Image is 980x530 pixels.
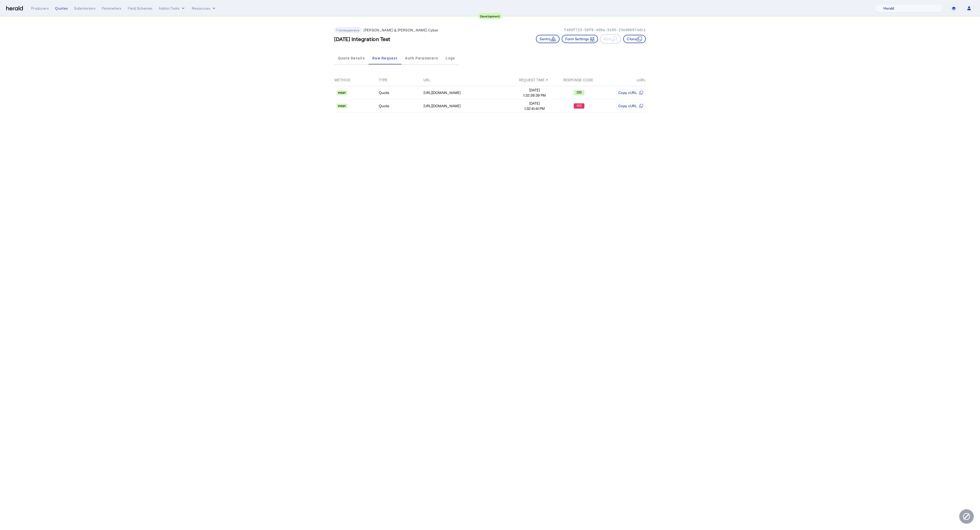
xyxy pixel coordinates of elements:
[192,6,217,11] button: Resources dropdown menu
[159,6,186,11] button: internal dropdown menu
[536,35,560,43] button: Sentry
[379,74,423,86] th: TYPE
[623,35,646,43] button: Clone
[513,101,556,106] span: [DATE]
[339,28,359,32] span: Unresponsive
[576,91,582,94] text: 200
[379,86,423,99] td: Quote
[31,6,49,11] div: Producers
[372,56,398,60] span: Raw Request
[601,74,646,86] th: cURL
[616,103,646,109] button: Copy cURL
[55,6,68,11] div: Quotes
[576,104,582,108] text: 400
[334,74,379,86] th: METHOD
[364,28,438,33] p: [PERSON_NAME] & [PERSON_NAME] Cyber
[513,88,556,93] span: [DATE]
[405,56,438,60] span: Auth Parameters
[512,74,557,86] th: REQUEST TIME
[478,13,502,19] div: Development
[513,93,556,98] span: 1:32:39:39 PM
[562,35,598,43] button: Form Settings
[546,78,548,82] span: ↑
[128,6,153,11] div: Field Schemas
[6,6,23,11] img: Herald Logo
[334,35,391,43] h3: [DATE] Integration Test
[616,89,646,96] button: Copy cURL
[424,90,512,95] div: [URL][DOMAIN_NAME]
[446,56,455,60] span: Logs
[338,56,365,60] span: Quote Details
[424,103,512,109] div: [URL][DOMAIN_NAME]
[423,74,512,86] th: URL
[557,74,601,86] th: RESPONSE CODE
[564,28,646,33] p: f489f723-58f6-4d8a-9195-23ed0b974dc1
[513,106,556,111] span: 1:32:41:41 PM
[102,6,122,11] div: Parameters
[379,99,423,113] td: Quote
[74,6,96,11] div: Submissions
[600,34,621,44] button: Bind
